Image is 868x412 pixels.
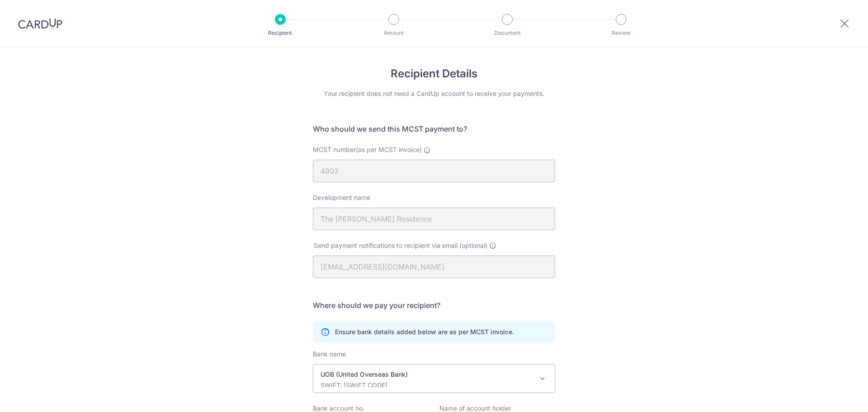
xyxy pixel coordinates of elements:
[313,300,555,311] h5: Where should we pay your recipient?
[321,370,533,379] p: UOB (United Overseas Bank)
[321,381,533,390] p: SWIFT: [SWIFT_CODE]
[18,18,62,29] img: CardUp
[313,123,555,134] h5: Who should we send this MCST payment to?
[335,327,514,336] p: Ensure bank details added below are as per MCST invoice.
[474,28,541,38] p: Document
[313,146,422,153] span: MCST number(as per MCST invoice)
[313,364,555,393] span: UOB (United Overseas Bank)
[360,28,427,38] p: Amount
[313,66,555,82] h4: Recipient Details
[314,241,487,250] span: Send payment notifications to recipient via email (optional)
[313,365,555,393] span: UOB (United Overseas Bank)
[313,160,555,182] input: Example: 0001
[313,89,555,98] div: Your recipient does not need a CardUp account to receive your payments.
[247,28,314,38] p: Recipient
[313,256,555,278] input: Enter email address
[313,193,370,202] label: Development name
[588,28,655,38] p: Review
[313,350,346,359] label: Bank name
[810,385,859,407] iframe: Opens a widget where you can find more information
